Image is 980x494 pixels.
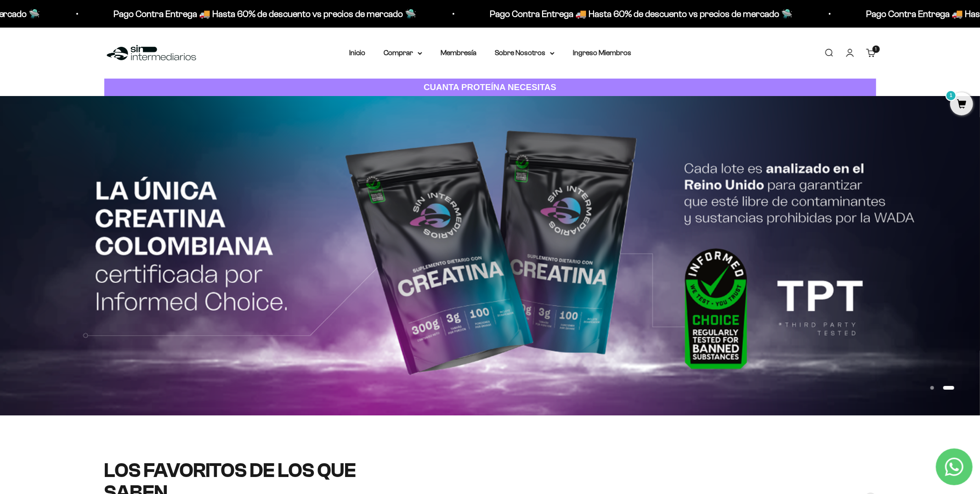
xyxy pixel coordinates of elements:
[424,82,556,92] strong: CUANTA PROTEÍNA NECESITAS
[104,79,876,97] a: CUANTA PROTEÍNA NECESITAS
[875,47,877,51] span: 1
[946,90,957,101] mark: 1
[950,100,973,110] a: 1
[573,49,631,57] a: Ingreso Miembros
[373,6,675,21] p: Pago Contra Entrega 🚚 Hasta 60% de descuento vs precios de mercado 🛸
[384,47,422,59] summary: Comprar
[441,49,476,57] a: Membresía
[349,49,365,57] a: Inicio
[495,47,555,59] summary: Sobre Nosotros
